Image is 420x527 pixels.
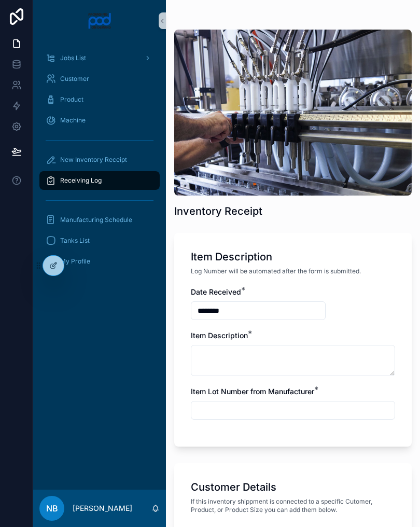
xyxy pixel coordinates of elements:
img: App logo [88,12,112,29]
h1: Inventory Receipt [174,204,262,218]
span: Receiving Log [60,176,102,185]
span: Machine [60,116,86,124]
span: Item Description [191,331,248,340]
span: Jobs List [60,54,86,62]
p: [PERSON_NAME] [73,503,132,514]
h1: Customer Details [191,480,276,494]
span: Date Received [191,287,241,296]
span: Product [60,95,83,104]
span: Tanks List [60,237,90,245]
a: Machine [39,111,160,130]
a: New Inventory Receipt [39,150,160,169]
a: Tanks List [39,231,160,250]
a: Jobs List [39,49,160,67]
span: If this inventory shippment is connected to a specific Cutomer, Product, or Product Size you can ... [191,497,395,514]
a: Product [39,90,160,109]
span: Customer [60,75,89,83]
span: Item Lot Number from Manufacturer [191,387,314,396]
span: Manufacturing Schedule [60,216,132,224]
span: New Inventory Receipt [60,156,127,164]
span: Log Number will be automated after the form is submitted. [191,267,361,275]
a: Manufacturing Schedule [39,211,160,229]
h1: Item Description [191,249,272,264]
a: Customer [39,70,160,88]
a: My Profile [39,252,160,271]
span: NB [46,502,58,515]
a: Receiving Log [39,171,160,190]
span: My Profile [60,257,90,266]
div: scrollable content [33,41,166,284]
